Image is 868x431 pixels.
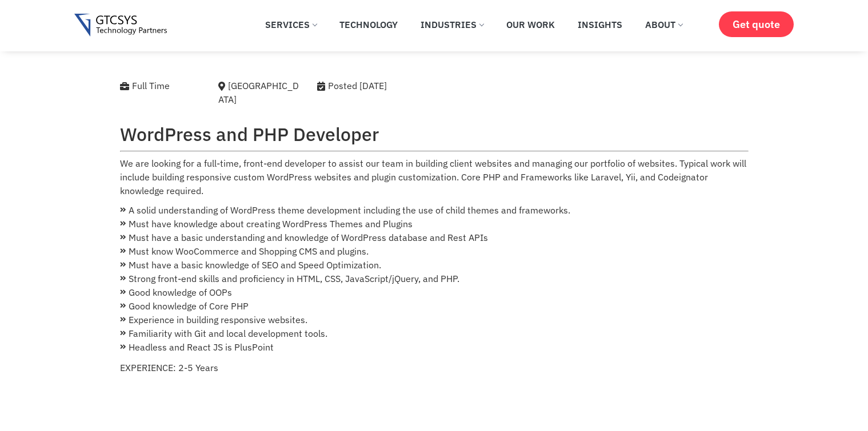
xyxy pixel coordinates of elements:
[120,258,749,272] li: Must have a basic knowledge of SEO and Speed Optimization.
[120,327,749,340] li: Familiarity with Git and local development tools.
[74,14,167,37] img: Gtcsys logo
[569,12,631,37] a: Insights
[120,123,749,145] h2: WordPress and PHP Developer
[120,231,749,244] li: Must have a basic understanding and knowledge of WordPress database and Rest APIs
[120,285,749,299] li: Good knowledge of OOPs
[412,12,492,37] a: Industries
[120,299,749,313] li: Good knowledge of Core PHP
[257,12,325,37] a: Services
[719,11,794,37] a: Get quote
[120,272,749,285] li: Strong front-end skills and proficiency in HTML, CSS, JavaScript/jQuery, and PHP.
[331,12,406,37] a: Technology
[733,18,780,30] span: Get quote
[120,79,202,92] div: Full Time
[498,12,563,37] a: Our Work
[120,203,749,217] li: A solid understanding of WordPress theme development including the use of child themes and framew...
[317,79,448,92] div: Posted [DATE]
[120,217,749,231] li: Must have knowledge about creating WordPress Themes and Plugins
[120,340,749,354] li: Headless and React JS is PlusPoint
[637,12,691,37] a: About
[120,313,749,327] li: Experience in building responsive websites.
[120,361,749,374] p: EXPERIENCE: 2-5 Years
[218,79,300,106] div: [GEOGRAPHIC_DATA]
[120,244,749,258] li: Must know WooCommerce and Shopping CMS and plugins.
[120,156,749,198] p: We are looking for a full-time, front-end developer to assist our team in building client website...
